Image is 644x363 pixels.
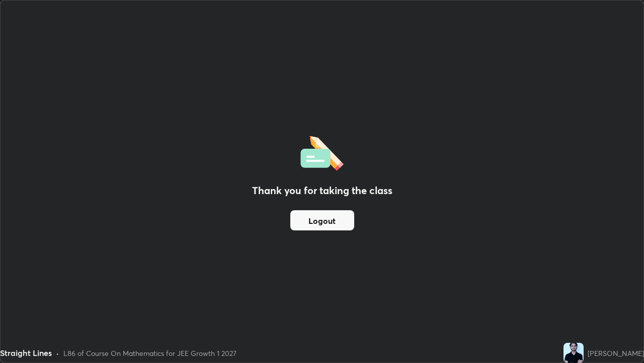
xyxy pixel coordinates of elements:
img: 7aced0a64bc6441e9f5d793565b0659e.jpg [563,343,584,363]
div: [PERSON_NAME] [588,348,644,358]
div: L86 of Course On Mathematics for JEE Growth 1 2027 [63,348,236,358]
h2: Thank you for taking the class [252,183,392,198]
div: • [56,348,59,358]
button: Logout [290,210,354,230]
img: offlineFeedback.1438e8b3.svg [300,133,344,171]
